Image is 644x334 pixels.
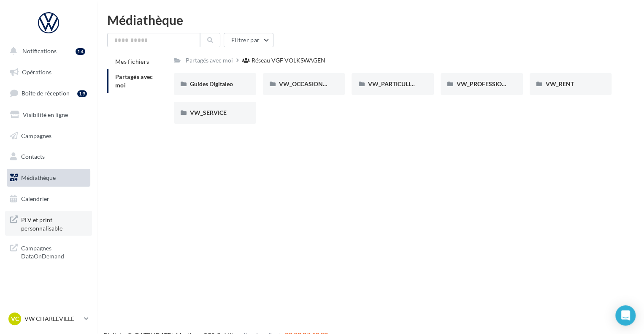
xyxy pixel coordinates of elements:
[21,195,49,202] span: Calendrier
[5,239,92,264] a: Campagnes DataOnDemand
[5,211,92,236] a: PLV et print personnalisable
[24,315,81,323] p: VW CHARLEVILLE
[457,80,521,87] span: VW_PROFESSIONNELS
[5,148,92,166] a: Contacts
[11,315,19,323] span: VC
[5,84,92,102] a: Boîte de réception19
[252,56,325,65] div: Réseau VGF VOLKSWAGEN
[21,214,87,232] span: PLV et print personnalisable
[21,153,45,160] span: Contacts
[190,80,233,87] span: Guides Digitaleo
[76,48,85,55] div: 14
[5,127,92,145] a: Campagnes
[107,14,634,26] div: Médiathèque
[22,47,57,54] span: Notifications
[23,111,68,118] span: Visibilité en ligne
[368,80,420,87] span: VW_PARTICULIERS
[22,68,51,76] span: Opérations
[21,242,87,261] span: Campagnes DataOnDemand
[115,73,153,89] span: Partagés avec moi
[186,56,233,65] div: Partagés avec moi
[5,169,92,187] a: Médiathèque
[224,33,273,47] button: Filtrer par
[7,311,90,327] a: VC VW CHARLEVILLE
[21,174,56,181] span: Médiathèque
[5,42,89,60] button: Notifications 14
[5,106,92,124] a: Visibilité en ligne
[77,90,87,97] div: 19
[21,132,51,139] span: Campagnes
[279,80,362,87] span: VW_OCCASIONS_GARANTIES
[190,109,227,116] span: VW_SERVICE
[546,80,574,87] span: VW_RENT
[22,90,70,97] span: Boîte de réception
[5,63,92,81] a: Opérations
[115,58,149,65] span: Mes fichiers
[5,190,92,208] a: Calendrier
[615,305,636,326] div: Open Intercom Messenger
